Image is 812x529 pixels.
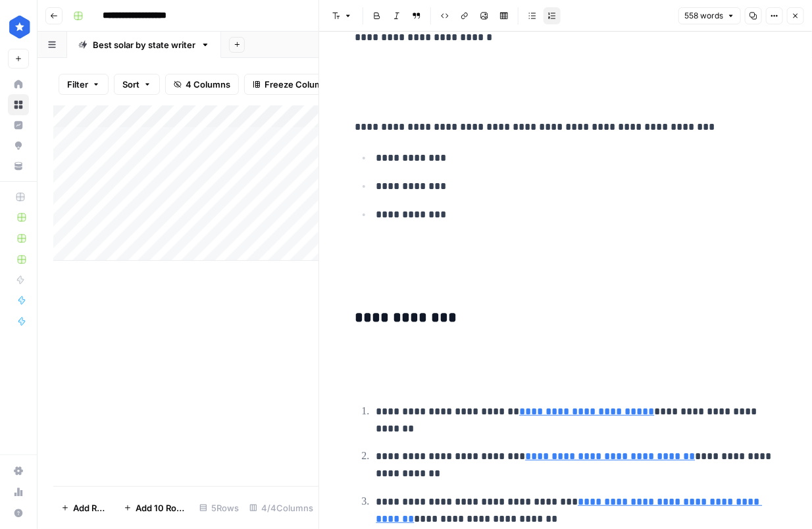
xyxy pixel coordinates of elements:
[678,7,741,24] button: 558 words
[186,78,230,91] span: 4 Columns
[114,74,160,95] button: Sort
[165,74,239,95] button: 4 Columns
[8,115,29,136] a: Insights
[194,497,244,518] div: 5 Rows
[8,94,29,115] a: Browse
[67,32,221,58] a: Best solar by state writer
[265,78,332,91] span: Freeze Columns
[67,78,88,91] span: Filter
[122,78,140,91] span: Sort
[8,15,32,39] img: ConsumerAffairs Logo
[244,497,318,518] div: 4/4 Columns
[59,74,109,95] button: Filter
[8,503,29,524] button: Help + Support
[53,497,116,518] button: Add Row
[8,135,29,156] a: Opportunities
[8,155,29,177] a: Your Data
[8,74,29,95] a: Home
[684,10,723,22] span: 558 words
[8,482,29,503] a: Usage
[8,460,29,482] a: Settings
[93,38,195,51] div: Best solar by state writer
[244,74,341,95] button: Freeze Columns
[73,501,108,515] span: Add Row
[136,501,186,515] span: Add 10 Rows
[116,497,194,518] button: Add 10 Rows
[8,11,29,43] button: Workspace: ConsumerAffairs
